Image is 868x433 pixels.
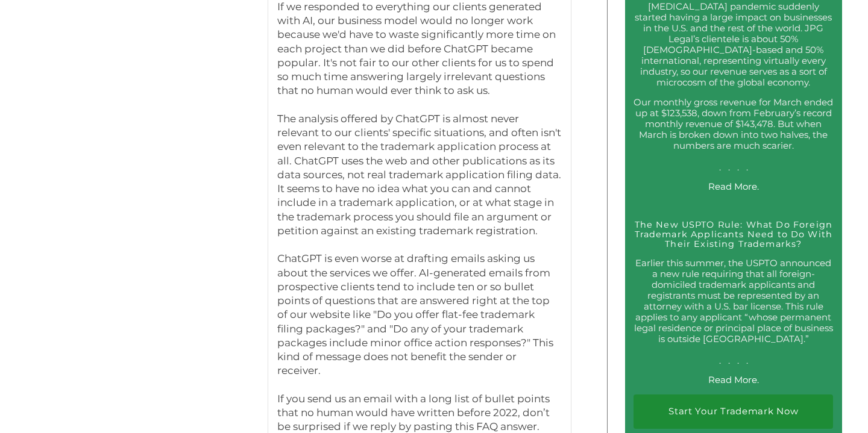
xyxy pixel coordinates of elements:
a: The New USPTO Rule: What Do Foreign Trademark Applicants Need to Do With Their Existing Trademarks? [635,219,832,249]
p: Earlier this summer, the USPTO announced a new rule requiring that all foreign-domiciled trademar... [634,258,833,366]
a: Read More. [708,181,759,192]
a: Start Your Trademark Now [634,394,833,429]
p: Our monthly gross revenue for March ended up at $123,538, down from February’s record monthly rev... [634,97,833,173]
a: Read More. [708,374,759,385]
